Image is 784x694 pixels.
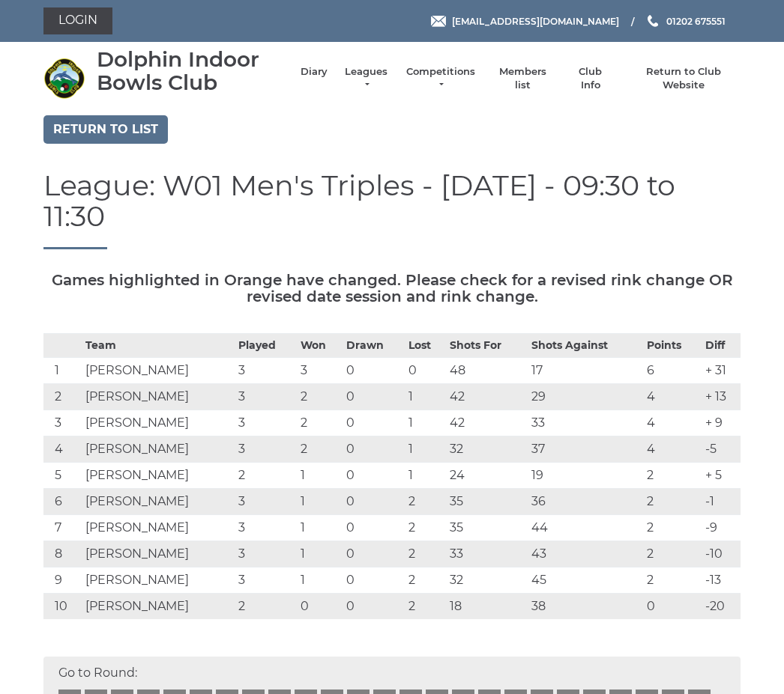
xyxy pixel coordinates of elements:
[343,65,390,92] a: Leagues
[446,463,528,489] td: 24
[446,358,528,384] td: 48
[43,463,82,489] td: 5
[82,567,235,594] td: [PERSON_NAME]
[343,567,405,594] td: 0
[643,567,701,594] td: 2
[446,334,528,358] th: Shots For
[528,567,644,594] td: 45
[43,541,82,567] td: 8
[235,463,297,489] td: 2
[235,384,297,410] td: 3
[528,594,644,620] td: 38
[666,15,726,26] span: 01202 675551
[643,594,701,620] td: 0
[82,334,235,358] th: Team
[43,436,82,463] td: 4
[702,384,741,410] td: + 13
[97,48,286,94] div: Dolphin Indoor Bowls Club
[43,58,85,99] img: Dolphin Indoor Bowls Club
[702,567,741,594] td: -13
[528,410,644,436] td: 33
[43,489,82,515] td: 6
[343,541,405,567] td: 0
[528,384,644,410] td: 29
[405,384,446,410] td: 1
[491,65,553,92] a: Members list
[297,463,343,489] td: 1
[235,541,297,567] td: 3
[82,384,235,410] td: [PERSON_NAME]
[82,358,235,384] td: [PERSON_NAME]
[43,384,82,410] td: 2
[235,515,297,541] td: 3
[446,515,528,541] td: 35
[446,594,528,620] td: 18
[43,515,82,541] td: 7
[643,436,701,463] td: 4
[82,541,235,567] td: [PERSON_NAME]
[297,567,343,594] td: 1
[82,515,235,541] td: [PERSON_NAME]
[702,358,741,384] td: + 31
[82,489,235,515] td: [PERSON_NAME]
[446,384,528,410] td: 42
[235,410,297,436] td: 3
[301,65,328,79] a: Diary
[528,515,644,541] td: 44
[343,410,405,436] td: 0
[702,334,741,358] th: Diff
[702,489,741,515] td: -1
[702,463,741,489] td: + 5
[643,358,701,384] td: 6
[643,334,701,358] th: Points
[43,7,112,34] a: Login
[343,489,405,515] td: 0
[627,65,741,92] a: Return to Club Website
[702,594,741,620] td: -20
[235,489,297,515] td: 3
[235,436,297,463] td: 3
[643,463,701,489] td: 2
[43,272,741,305] h5: Games highlighted in Orange have changed. Please check for a revised rink change OR revised date ...
[446,541,528,567] td: 33
[702,410,741,436] td: + 9
[643,489,701,515] td: 2
[702,436,741,463] td: -5
[643,410,701,436] td: 4
[405,594,446,620] td: 2
[297,541,343,567] td: 1
[528,358,644,384] td: 17
[343,515,405,541] td: 0
[297,515,343,541] td: 1
[235,334,297,358] th: Played
[528,541,644,567] td: 43
[446,410,528,436] td: 42
[431,16,446,27] img: Email
[343,463,405,489] td: 0
[405,65,477,92] a: Competitions
[343,594,405,620] td: 0
[235,594,297,620] td: 2
[405,541,446,567] td: 2
[343,384,405,410] td: 0
[297,384,343,410] td: 2
[643,515,701,541] td: 2
[446,436,528,463] td: 32
[446,489,528,515] td: 35
[82,594,235,620] td: [PERSON_NAME]
[343,334,405,358] th: Drawn
[405,489,446,515] td: 2
[528,436,644,463] td: 37
[235,567,297,594] td: 3
[405,334,446,358] th: Lost
[431,14,619,28] a: Email [EMAIL_ADDRESS][DOMAIN_NAME]
[82,436,235,463] td: [PERSON_NAME]
[43,410,82,436] td: 3
[297,436,343,463] td: 2
[643,384,701,410] td: 4
[297,334,343,358] th: Won
[528,489,644,515] td: 36
[343,358,405,384] td: 0
[405,515,446,541] td: 2
[569,65,612,92] a: Club Info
